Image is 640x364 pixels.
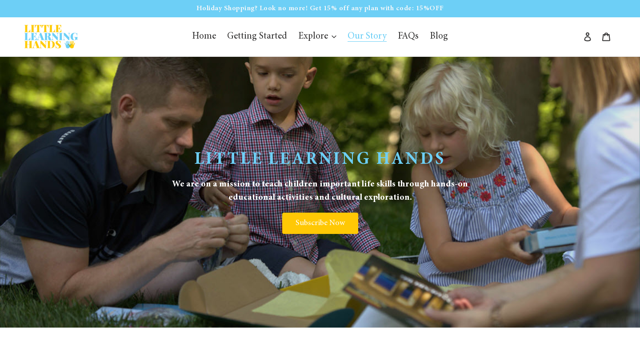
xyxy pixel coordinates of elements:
[227,32,287,42] span: Getting Started
[430,32,448,42] span: Blog
[296,219,345,227] span: Subscribe Now
[298,32,328,42] span: Explore
[398,32,419,42] span: FAQs
[294,28,341,45] button: Explore
[425,28,452,45] a: Blog
[282,213,358,234] a: Subscribe Now
[24,25,78,48] img: Little Learning Hands
[171,178,469,204] span: We are on a mission to teach children important life skills through hands-on educational activiti...
[192,32,216,42] span: Home
[195,150,445,171] span: Little Learning Hands
[223,28,292,45] a: Getting Started
[348,32,387,42] span: Our Story
[393,28,423,45] a: FAQs
[343,28,391,45] a: Our Story
[1,1,639,16] p: Holiday Shopping? Look no more! Get 15% off any plan with code: 15%OFF
[188,28,220,45] a: Home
